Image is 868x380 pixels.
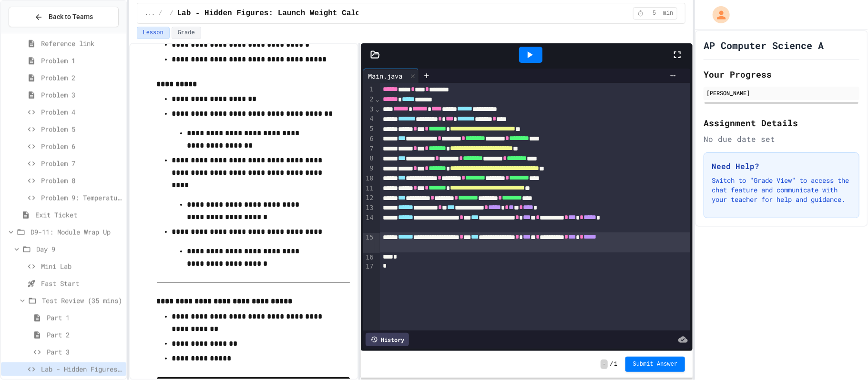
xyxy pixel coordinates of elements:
[363,203,375,213] div: 13
[363,184,375,194] div: 11
[363,105,375,115] div: 3
[145,10,155,17] span: ...
[363,174,375,184] div: 10
[363,262,375,271] div: 17
[614,360,618,368] span: 1
[49,12,93,22] span: Back to Teams
[363,253,375,262] div: 16
[363,85,375,95] div: 1
[35,210,123,220] span: Exit Ticket
[36,244,123,254] span: Day 9
[41,39,123,49] span: Reference link
[663,10,674,17] span: min
[633,360,678,368] span: Submit Answer
[170,10,173,17] span: /
[363,134,375,144] div: 6
[41,176,123,186] span: Problem 8
[41,279,123,289] span: Fast Start
[41,261,123,271] span: Mini Lab
[704,68,859,81] h2: Your Progress
[177,8,388,19] span: Lab - Hidden Figures: Launch Weight Calculator
[47,313,123,323] span: Part 1
[42,296,123,306] span: Test Review (35 mins)
[366,333,409,346] div: History
[704,39,824,52] h1: AP Computer Science A
[41,90,123,100] span: Problem 3
[363,95,375,105] div: 2
[47,347,123,357] span: Part 3
[363,233,375,253] div: 15
[137,27,170,39] button: Lesson
[41,124,123,134] span: Problem 5
[704,133,859,145] div: No due date set
[41,107,123,117] span: Problem 4
[9,7,119,27] button: Back to Teams
[703,4,732,26] div: My Account
[41,193,123,203] span: Problem 9: Temperature Converter
[363,164,375,174] div: 9
[31,227,123,237] span: D9-11: Module Wrap Up
[41,73,123,83] span: Problem 2
[41,56,123,66] span: Problem 1
[363,144,375,154] div: 7
[41,364,123,374] span: Lab - Hidden Figures: Launch Weight Calculator
[363,114,375,124] div: 4
[712,176,851,204] p: Switch to "Grade View" to access the chat feature and communicate with your teacher for help and ...
[375,105,380,113] span: Fold line
[625,357,685,372] button: Submit Answer
[47,330,123,340] span: Part 2
[363,213,375,233] div: 14
[363,193,375,203] div: 12
[704,116,859,130] h2: Assignment Details
[159,10,162,17] span: /
[363,71,407,81] div: Main.java
[375,95,380,103] span: Fold line
[41,159,123,169] span: Problem 7
[610,360,613,368] span: /
[601,360,608,369] span: -
[172,27,201,39] button: Grade
[647,10,662,17] span: 5
[363,124,375,134] div: 5
[363,154,375,164] div: 8
[712,160,851,172] h3: Need Help?
[41,141,123,151] span: Problem 6
[706,89,857,97] div: [PERSON_NAME]
[363,69,419,83] div: Main.java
